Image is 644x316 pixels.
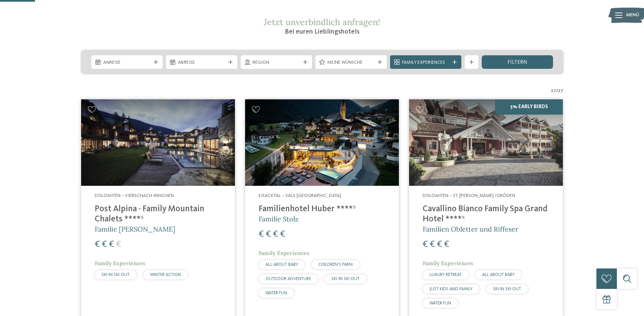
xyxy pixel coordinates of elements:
[273,230,278,239] span: €
[280,230,285,239] span: €
[150,273,181,277] span: WINTER ACTION
[285,28,360,35] span: Bei euren Lieblingshotels
[423,260,473,266] span: Family Experiences
[430,240,435,249] span: €
[318,262,353,267] span: CHILDREN’S FARM
[551,87,556,94] span: 27
[95,260,145,266] span: Family Experiences
[178,59,225,66] span: Abreise
[558,87,563,94] span: 27
[259,230,264,239] span: €
[265,291,287,295] span: WATER FUN
[444,240,449,249] span: €
[429,287,473,291] span: JUST KIDS AND FAMILY
[95,204,221,224] h4: Post Alpina - Family Mountain Chalets ****ˢ
[95,225,175,233] span: Familie [PERSON_NAME]
[259,250,309,256] span: Family Experiences
[423,240,428,249] span: €
[429,301,451,305] span: WATER FUN
[245,99,399,186] img: Familienhotels gesucht? Hier findet ihr die besten!
[265,262,298,267] span: ALL ABOUT BABY
[482,273,515,277] span: ALL ABOUT BABY
[116,240,121,249] span: €
[409,99,563,186] img: Family Spa Grand Hotel Cavallino Bianco ****ˢ
[95,193,174,198] span: Dolomiten – Vierschach-Innichen
[109,240,114,249] span: €
[102,240,107,249] span: €
[437,240,442,249] span: €
[253,59,300,66] span: Region
[81,99,235,186] img: Post Alpina - Family Mountain Chalets ****ˢ
[493,287,521,291] span: SKI-IN SKI-OUT
[402,59,449,66] span: Family Experiences
[423,204,549,224] h4: Cavallino Bianco Family Spa Grand Hotel ****ˢ
[266,230,271,239] span: €
[423,193,515,198] span: Dolomiten – St. [PERSON_NAME] /Gröden
[259,204,385,214] h4: Familienhotel Huber ****ˢ
[331,277,360,281] span: SKI-IN SKI-OUT
[259,193,341,198] span: Eisacktal – Vals-[GEOGRAPHIC_DATA]
[259,215,298,223] span: Familie Stolz
[508,60,527,65] span: filtern
[102,273,130,277] span: SKI-IN SKI-OUT
[265,277,311,281] span: OUTDOOR ADVENTURE
[556,87,558,94] span: /
[264,17,380,27] span: Jetzt unverbindlich anfragen!
[103,59,151,66] span: Anreise
[423,225,518,233] span: Familien Obletter und Riffeser
[95,240,100,249] span: €
[327,59,375,66] span: Meine Wünsche
[429,273,462,277] span: LUXURY RETREAT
